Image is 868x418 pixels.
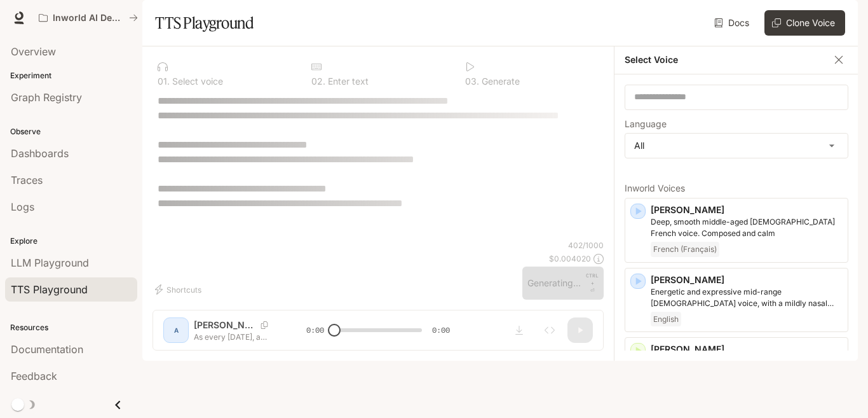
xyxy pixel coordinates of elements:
p: [PERSON_NAME] [651,204,843,216]
p: Select voice [170,77,223,86]
span: French (Français) [651,242,719,257]
p: 0 3 . [465,77,479,86]
p: 0 1 . [158,77,170,86]
p: Language [625,120,667,129]
p: Inworld Voices [625,184,848,193]
p: Deep, smooth middle-aged male French voice. Composed and calm [651,216,843,239]
button: Clone Voice [764,10,845,36]
span: English [651,312,681,327]
div: All [625,134,848,158]
p: [PERSON_NAME] [651,343,843,356]
p: Enter text [325,77,369,86]
p: 0 2 . [311,77,325,86]
p: Energetic and expressive mid-range male voice, with a mildly nasal quality [651,286,843,309]
p: Inworld AI Demos [53,13,124,24]
h1: TTS Playground [155,10,254,36]
p: [PERSON_NAME] [651,274,843,286]
button: All workspaces [33,5,144,31]
button: Shortcuts [153,279,207,300]
a: Docs [712,10,754,36]
p: Generate [479,77,520,86]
